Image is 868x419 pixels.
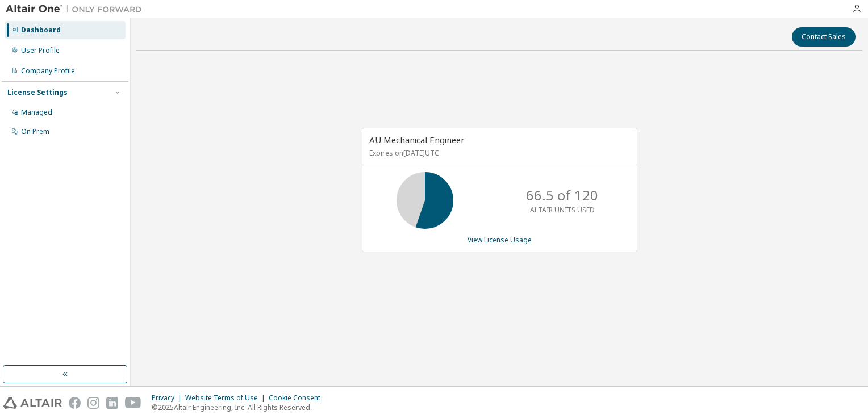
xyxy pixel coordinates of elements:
div: Company Profile [21,66,75,76]
p: Expires on [DATE] UTC [369,148,627,158]
img: instagram.svg [87,397,99,409]
img: youtube.svg [125,397,141,409]
p: 66.5 of 120 [526,186,598,205]
div: Dashboard [21,26,61,35]
img: linkedin.svg [106,397,118,409]
div: On Prem [21,127,49,136]
div: User Profile [21,46,60,55]
div: Cookie Consent [269,393,327,403]
span: AU Mechanical Engineer [369,134,465,145]
img: altair_logo.svg [3,397,62,409]
div: Website Terms of Use [185,393,269,403]
a: View License Usage [468,235,532,245]
div: Managed [21,108,52,117]
div: Privacy [152,393,185,403]
img: Altair One [6,3,148,15]
button: Contact Sales [792,27,856,47]
img: facebook.svg [69,397,81,409]
div: License Settings [7,88,68,97]
p: ALTAIR UNITS USED [530,205,595,215]
p: © 2025 Altair Engineering, Inc. All Rights Reserved. [152,403,327,412]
